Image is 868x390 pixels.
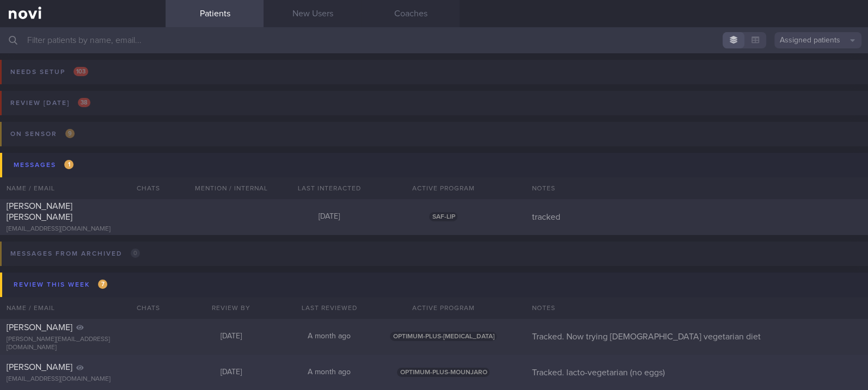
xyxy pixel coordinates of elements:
[525,297,868,319] div: Notes
[7,202,72,221] span: [PERSON_NAME] [PERSON_NAME]
[8,127,77,141] div: On sensor
[74,67,88,76] span: 103
[525,331,868,342] div: Tracked. Now trying [DEMOGRAPHIC_DATA] vegetarian diet
[122,177,166,199] div: Chats
[65,129,75,138] span: 9
[98,280,107,289] span: 7
[64,160,74,169] span: 1
[280,212,378,222] div: [DATE]
[182,332,280,342] div: [DATE]
[182,368,280,377] div: [DATE]
[7,225,159,233] div: [EMAIL_ADDRESS][DOMAIN_NAME]
[7,323,72,332] span: [PERSON_NAME]
[122,297,166,319] div: Chats
[131,249,140,258] span: 0
[78,98,90,107] span: 38
[8,65,91,79] div: Needs setup
[774,32,861,48] button: Assigned patients
[429,212,457,221] span: SAF-LIP
[11,277,110,292] div: Review this week
[182,297,280,319] div: Review By
[280,332,378,342] div: A month ago
[525,212,868,222] div: tracked
[390,332,497,341] span: OPTIMUM-PLUS-[MEDICAL_DATA]
[525,367,868,378] div: Tracked. lacto-vegetarian (no eggs)
[378,297,509,319] div: Active Program
[525,177,868,199] div: Notes
[7,375,159,383] div: [EMAIL_ADDRESS][DOMAIN_NAME]
[182,177,280,199] div: Mention / Internal
[8,96,93,110] div: Review [DATE]
[7,336,159,352] div: [PERSON_NAME][EMAIL_ADDRESS][DOMAIN_NAME]
[397,368,490,377] span: OPTIMUM-PLUS-MOUNJARO
[8,246,143,261] div: Messages from Archived
[280,177,378,199] div: Last Interacted
[378,177,509,199] div: Active Program
[280,297,378,319] div: Last Reviewed
[280,368,378,377] div: A month ago
[11,158,76,172] div: Messages
[7,363,72,372] span: [PERSON_NAME]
